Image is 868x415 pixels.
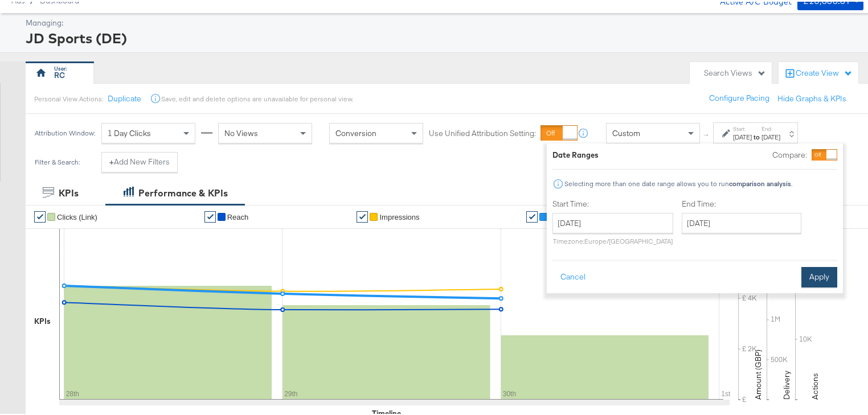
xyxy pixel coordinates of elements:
[379,211,419,220] span: Impressions
[26,27,861,46] div: JD Sports (DE)
[682,197,806,208] label: End Time:
[810,371,820,398] text: Actions
[753,348,763,398] text: Amount (GBP)
[108,126,151,137] span: 1 Day Clicks
[772,148,807,159] label: Compare:
[704,66,766,77] div: Search Views
[552,265,593,286] button: Cancel
[761,124,780,131] label: End:
[357,209,368,221] a: ✔
[552,197,673,208] label: Start Time:
[729,178,791,186] strong: comparison analysis
[161,93,353,102] div: Save, edit and delete options are unavailable for personal view.
[781,369,792,398] text: Delivery
[733,124,752,131] label: Start:
[34,314,51,325] div: KPIs
[701,87,777,107] button: Configure Pacing
[761,131,780,140] div: [DATE]
[204,209,216,221] a: ✔
[552,148,599,159] div: Date Ranges
[752,131,761,139] strong: to
[224,126,258,137] span: No Views
[101,150,178,171] button: +Add New Filters
[564,178,793,186] div: Selecting more than one date range allows you to run .
[552,235,673,244] p: Timezone: Europe/[GEOGRAPHIC_DATA]
[54,68,65,79] div: RC
[335,126,376,137] span: Conversion
[57,211,97,220] span: Clicks (Link)
[34,157,80,165] div: Filter & Search:
[34,209,46,221] a: ✔
[429,126,536,137] label: Use Unified Attribution Setting:
[138,185,228,198] div: Performance & KPIs
[34,93,103,102] div: Personal View Actions:
[227,211,249,220] span: Reach
[777,92,846,102] button: Hide Graphs & KPIs
[34,128,96,135] div: Attribution Window:
[59,185,79,198] div: KPIs
[801,265,837,286] button: Apply
[733,131,752,140] div: [DATE]
[526,209,538,221] a: ✔
[109,155,114,166] strong: +
[108,92,141,102] button: Duplicate
[701,132,712,135] span: ↑
[796,66,853,77] div: Create View
[612,126,640,137] span: Custom
[26,16,861,27] div: Managing:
